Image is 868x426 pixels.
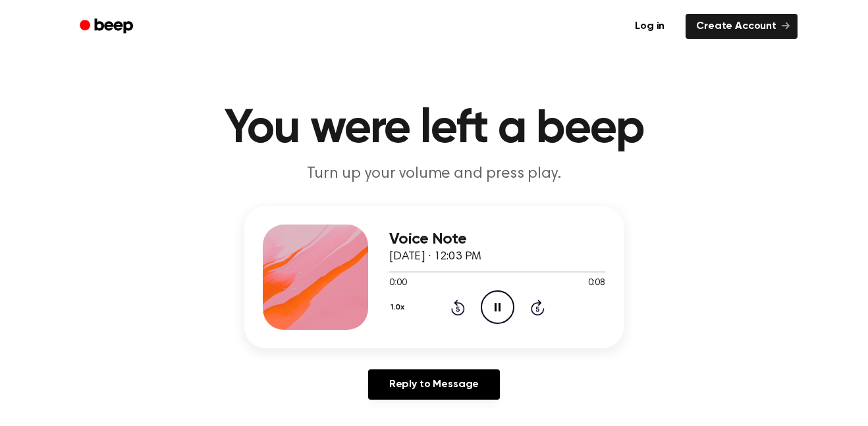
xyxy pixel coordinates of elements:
a: Beep [70,14,145,40]
a: Reply to Message [368,369,500,400]
button: 1.0x [389,296,409,319]
h1: You were left a beep [97,105,771,153]
span: 0:08 [588,277,605,290]
span: 0:00 [389,277,406,290]
span: [DATE] · 12:03 PM [389,251,481,263]
a: Log in [622,11,678,41]
h3: Voice Note [389,230,605,248]
p: Turn up your volume and press play. [181,163,687,185]
a: Create Account [686,14,798,39]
